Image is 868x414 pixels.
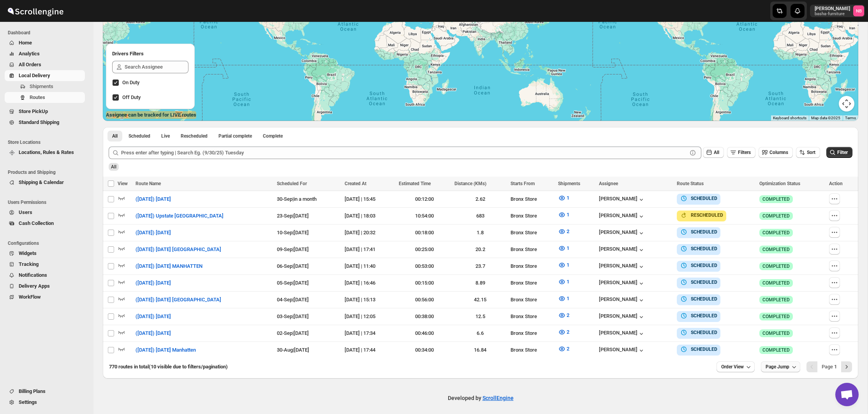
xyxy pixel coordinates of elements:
button: Billing Plans [5,386,85,397]
button: SCHEDULED [680,228,717,236]
button: SCHEDULED [680,278,717,286]
b: 1 [834,364,837,370]
button: ([DATE]) [DATE] Manhatten [131,344,201,356]
span: COMPLETED [762,297,790,303]
div: 00:53:00 [399,262,450,270]
b: SCHEDULED [691,330,717,335]
button: SCHEDULED [680,195,717,202]
h2: Drivers Filters [112,50,188,58]
span: Filter [837,150,848,155]
span: Tracking [19,261,39,267]
span: 1 [567,262,569,268]
b: SCHEDULED [691,280,717,285]
div: 12.5 [454,313,505,320]
button: 1 [553,276,574,288]
div: [PERSON_NAME] [599,196,645,203]
div: [DATE] | 12:05 [345,313,394,320]
span: Products and Shipping [8,169,88,175]
button: RESCHEDULED [680,211,723,219]
span: Rescheduled [181,133,208,139]
span: Locations, Rules & Rates [19,149,74,155]
span: Created At [345,181,366,186]
span: 02-Sep | [DATE] [277,330,309,336]
span: 06-Sep | [DATE] [277,263,309,269]
span: Columns [769,150,788,155]
span: Local Delivery [19,73,50,78]
button: Users [5,207,85,218]
span: Page Jump [766,364,789,370]
span: Route Status [677,181,704,186]
input: Press enter after typing | Search Eg. (9/30/25) Tuesday [121,147,687,159]
button: [PERSON_NAME] [599,313,645,321]
span: Settings [19,399,37,405]
span: ([DATE]) [DATE] Manhatten [136,346,196,354]
span: Off Duty [122,94,141,100]
span: 03-Sep | [DATE] [277,313,309,319]
button: Page Jump [761,361,800,372]
button: 2 [553,326,574,338]
span: Live [161,133,170,139]
span: WorkFlow [19,294,41,300]
button: User menu [810,5,865,17]
span: Partial complete [218,133,252,139]
div: [DATE] | 11:40 [345,262,394,270]
text: NB [856,9,862,14]
div: [DATE] | 16:46 [345,279,394,287]
button: Routes [5,92,85,103]
button: Shipments [5,81,85,92]
span: Scheduled For [277,181,307,186]
span: 2 [567,312,569,318]
div: [DATE] | 18:03 [345,212,394,220]
div: [PERSON_NAME] [599,229,645,237]
span: ([DATE]) Upstate [GEOGRAPHIC_DATA] [136,212,224,220]
span: Standard Shipping [19,119,59,125]
button: All Orders [5,59,85,70]
img: ScrollEngine [6,1,65,21]
div: [DATE] | 15:13 [345,296,394,304]
span: Map data ©2025 [811,116,840,120]
div: 42.15 [454,296,505,304]
div: [DATE] | 17:41 [345,246,394,253]
span: Estimated Time [399,181,431,186]
button: ([DATE]) [DATE] [131,327,176,340]
div: Bronx Store [511,329,553,337]
span: Analytics [19,51,40,57]
span: 2 [567,329,569,335]
span: Complete [263,133,283,139]
a: Open chat [835,383,859,406]
button: 1 [553,292,574,305]
span: 09-Sep | [DATE] [277,246,309,252]
button: SCHEDULED [680,262,717,269]
button: Analytics [5,48,85,59]
button: Tracking [5,259,85,270]
p: Developed by [448,394,514,402]
button: ([DATE]) [DATE] [131,310,176,323]
span: ([DATE]) [DATE] [GEOGRAPHIC_DATA] [136,296,221,304]
span: 1 [567,195,569,201]
span: Cash Collection [19,220,54,226]
button: All routes [107,131,122,142]
button: Widgets [5,248,85,259]
div: [DATE] | 17:44 [345,346,394,354]
button: [PERSON_NAME] [599,246,645,254]
button: [PERSON_NAME] [599,280,645,287]
span: COMPLETED [762,263,790,269]
span: 2 [567,346,569,352]
b: SCHEDULED [691,347,717,352]
button: Shipping & Calendar [5,177,85,188]
p: [PERSON_NAME] [815,5,850,12]
label: Assignee can be tracked for LIVE routes [106,111,196,119]
button: ([DATE]) [DATE] [131,277,176,289]
span: Shipping & Calendar [19,179,64,185]
span: COMPLETED [762,213,790,219]
button: Map camera controls [839,96,854,111]
span: Scheduled [129,133,150,139]
div: 683 [454,212,505,220]
button: Order View [717,361,755,372]
div: 00:34:00 [399,346,450,354]
span: Distance (KMs) [454,181,486,186]
button: All [703,147,724,158]
b: SCHEDULED [691,263,717,268]
button: SCHEDULED [680,245,717,253]
span: Shipments [558,181,580,186]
